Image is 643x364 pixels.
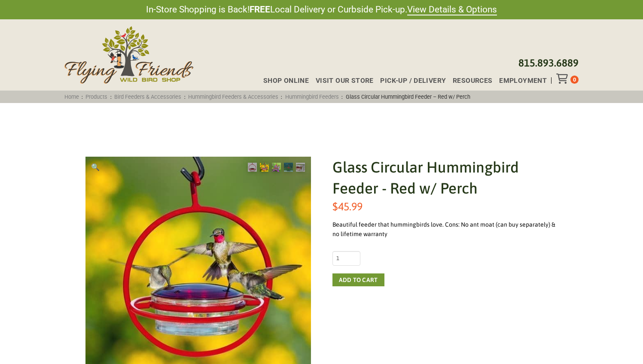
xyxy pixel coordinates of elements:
h1: Glass Circular Hummingbird Feeder - Red w/ Perch [332,157,558,199]
span: 0 [573,76,576,83]
span: $ [332,200,338,212]
strong: FREE [250,4,270,15]
span: Pick-up / Delivery [380,77,446,84]
img: Glass Circular Hummingbird Feeder - Red w/ Perch [248,163,257,172]
span: Visit Our Store [316,77,374,84]
img: Glass Circular Hummingbird Feeder - Red w/ Perch - Image 3 [272,163,281,172]
a: Shop Online [256,77,309,84]
span: : : : : : [61,94,473,100]
a: Resources [446,77,492,84]
img: Glass Circular Hummingbird Feeder - Red w/ Perch - Image 2 [260,163,269,172]
img: Glass Circular Hummingbird Feeder - Red w/ Perch - Image 5 [296,163,305,172]
a: View full-screen image gallery [85,157,106,177]
span: Glass Circular Hummingbird Feeder – Red w/ Perch [343,94,473,100]
div: Toggle Off Canvas Content [556,73,570,84]
a: View Details & Options [407,4,497,15]
button: Add to cart [332,273,384,286]
bdi: 45.99 [332,200,363,212]
span: 🔍 [91,163,100,171]
img: Flying Friends Wild Bird Shop Logo [64,26,193,84]
a: Products [83,94,110,100]
a: Home [61,94,82,100]
span: Shop Online [263,77,309,84]
img: Glass Circular Hummingbird Feeder - Red w/ Perch - Image 4 [284,163,293,172]
a: Hummingbird Feeders & Accessories [186,94,281,100]
a: Pick-up / Delivery [373,77,446,84]
input: Product quantity [332,251,360,266]
a: Visit Our Store [309,77,374,84]
a: Bird Feeders & Accessories [112,94,184,100]
div: Beautiful feeder that hummingbirds love. Cons: No ant moat (can buy separately) & no lifetime war... [332,220,558,239]
span: In-Store Shopping is Back! Local Delivery or Curbside Pick-up. [146,3,497,16]
span: Resources [453,77,493,84]
a: 815.893.6889 [518,57,579,69]
span: Employment [499,77,547,84]
a: Hummingbird Feeders [282,94,341,100]
a: Employment [492,77,547,84]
